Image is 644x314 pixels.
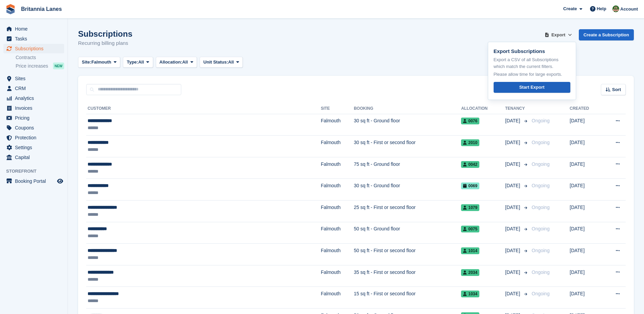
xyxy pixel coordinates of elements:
span: 1034 [461,291,479,297]
td: Falmouth [321,265,354,287]
td: 30 sq ft - Ground floor [354,114,461,136]
span: All [182,59,188,66]
span: Price increases [16,63,48,69]
span: 2010 [461,139,479,146]
td: 75 sq ft - Ground floor [354,157,461,179]
span: Coupons [15,123,56,133]
th: Tenancy [505,103,529,114]
span: 0075 [461,226,479,232]
span: CRM [15,84,56,93]
th: Created [570,103,602,114]
p: Export a CSV of all Subscriptions which match the current filters. [494,56,570,70]
a: menu [3,176,64,186]
th: Allocation [461,103,505,114]
a: menu [3,74,64,83]
span: [DATE] [505,139,521,146]
span: Settings [15,143,56,152]
span: Type: [127,59,138,66]
td: 30 sq ft - Ground floor [354,179,461,200]
a: menu [3,103,64,113]
td: Falmouth [321,222,354,244]
span: [DATE] [505,269,521,276]
span: Ongoing [532,205,550,210]
a: Create a Subscription [579,29,634,40]
span: [DATE] [505,290,521,297]
a: menu [3,34,64,43]
span: Analytics [15,93,56,103]
span: Ongoing [532,269,550,275]
p: Recurring billing plans [78,39,132,47]
td: Falmouth [321,157,354,179]
span: 1079 [461,204,479,211]
td: Falmouth [321,179,354,200]
a: menu [3,113,64,123]
td: [DATE] [570,222,602,244]
p: Export Subscriptions [494,48,570,55]
td: [DATE] [570,265,602,287]
span: Storefront [6,168,68,175]
span: Site: [82,59,91,66]
img: stora-icon-8386f47178a22dfd0bd8f6a31ec36ba5ce8667c1dd55bd0f319d3a0aa187defe.svg [5,4,16,14]
th: Customer [86,103,321,114]
button: Export [544,29,573,40]
span: 2034 [461,269,479,276]
td: 15 sq ft - First or second floor [354,287,461,309]
span: Pricing [15,113,56,123]
button: Site: Falmouth [78,57,120,68]
a: menu [3,123,64,133]
a: Price increases NEW [16,62,64,70]
td: [DATE] [570,157,602,179]
td: [DATE] [570,179,602,200]
span: [DATE] [505,225,521,232]
span: Ongoing [532,161,550,167]
span: All [138,59,144,66]
span: Ongoing [532,291,550,296]
td: Falmouth [321,287,354,309]
td: [DATE] [570,114,602,136]
span: Home [15,24,56,34]
td: 35 sq ft - First or second floor [354,265,461,287]
th: Booking [354,103,461,114]
h1: Subscriptions [78,29,132,38]
div: NEW [53,63,64,69]
span: Ongoing [532,118,550,123]
div: Start Export [519,84,544,91]
td: [DATE] [570,244,602,265]
a: menu [3,24,64,34]
a: menu [3,84,64,93]
span: Create [563,5,577,12]
span: Ongoing [532,140,550,145]
span: 0042 [461,161,479,168]
button: Allocation: All [156,57,197,68]
a: Start Export [494,82,570,93]
span: 0076 [461,118,479,124]
span: [DATE] [505,247,521,254]
span: [DATE] [505,161,521,168]
a: Contracts [16,54,64,61]
a: menu [3,93,64,103]
td: Falmouth [321,200,354,222]
span: Sort [612,86,621,93]
button: Type: All [123,57,153,68]
a: menu [3,44,64,53]
a: Britannia Lanes [18,3,65,15]
span: 1014 [461,247,479,254]
span: Invoices [15,103,56,113]
th: Site [321,103,354,114]
span: Help [597,5,606,12]
span: Unit Status: [203,59,228,66]
span: Export [551,32,565,38]
a: menu [3,133,64,142]
span: Tasks [15,34,56,43]
td: Falmouth [321,114,354,136]
span: Account [620,6,638,13]
td: Falmouth [321,244,354,265]
td: 30 sq ft - First or second floor [354,136,461,157]
a: menu [3,143,64,152]
a: Preview store [56,177,64,185]
td: 50 sq ft - Ground floor [354,222,461,244]
td: 50 sq ft - First or second floor [354,244,461,265]
span: [DATE] [505,182,521,189]
button: Unit Status: All [200,57,243,68]
span: Capital [15,153,56,162]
